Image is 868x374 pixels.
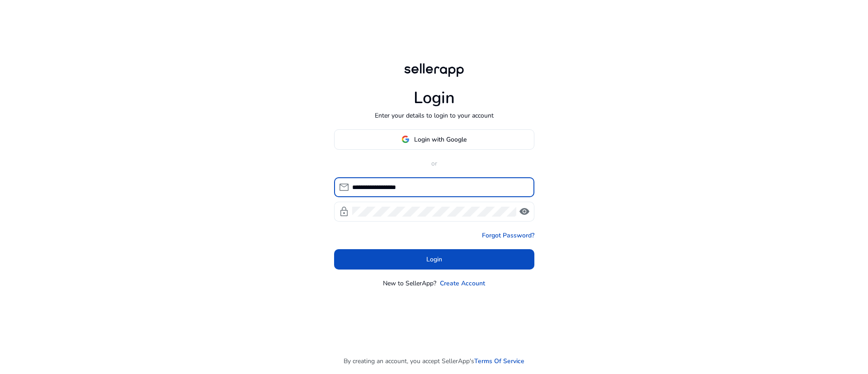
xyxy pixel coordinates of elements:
span: Login with Google [414,135,467,144]
button: Login with Google [334,129,534,150]
p: or [334,159,534,168]
span: mail [339,182,349,193]
a: Forgot Password? [482,231,534,240]
p: New to SellerApp? [383,279,436,288]
img: google-logo.svg [401,135,410,143]
p: Enter your details to login to your account [375,111,494,120]
a: Create Account [440,279,485,288]
span: lock [339,206,349,217]
h1: Login [414,88,455,108]
span: Login [426,255,442,264]
a: Terms Of Service [474,356,524,366]
span: visibility [519,206,530,217]
button: Login [334,249,534,270]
